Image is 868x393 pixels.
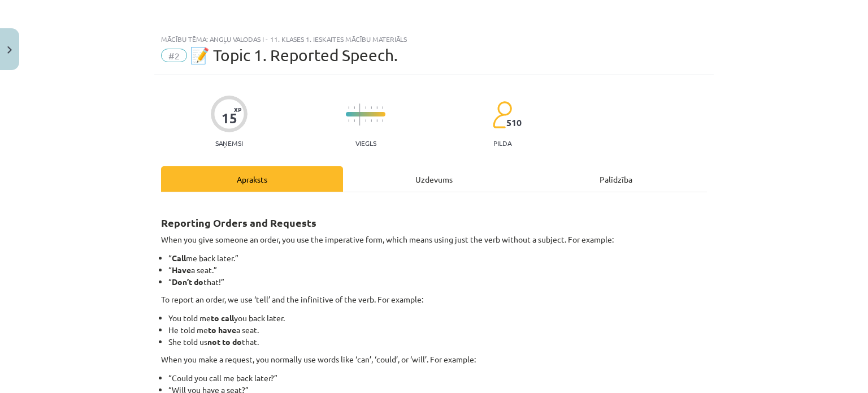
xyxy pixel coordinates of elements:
span: #2 [161,49,187,62]
img: icon-short-line-57e1e144782c952c97e751825c79c345078a6d821885a25fce030b3d8c18986b.svg [365,106,366,109]
strong: to call [211,313,234,323]
li: He told me a seat. [168,324,707,336]
img: icon-short-line-57e1e144782c952c97e751825c79c345078a6d821885a25fce030b3d8c18986b.svg [354,119,355,122]
img: icon-short-line-57e1e144782c952c97e751825c79c345078a6d821885a25fce030b3d8c18986b.svg [371,119,372,122]
span: 510 [506,118,522,128]
li: “ a seat.” [168,264,707,276]
li: She told us that. [168,336,707,348]
p: Saņemsi [211,139,248,147]
div: 15 [222,110,237,126]
img: icon-short-line-57e1e144782c952c97e751825c79c345078a6d821885a25fce030b3d8c18986b.svg [365,119,366,122]
li: “ me back later.” [168,252,707,264]
div: Palīdzība [525,166,707,192]
img: icon-long-line-d9ea69661e0d244f92f715978eff75569469978d946b2353a9bb055b3ed8787d.svg [359,103,361,126]
li: You told me you back later. [168,312,707,324]
img: students-c634bb4e5e11cddfef0936a35e636f08e4e9abd3cc4e673bd6f9a4125e45ecb1.svg [492,101,512,129]
span: 📝 Topic 1. Reported Speech. [190,46,398,64]
p: Viegls [355,139,376,147]
img: icon-short-line-57e1e144782c952c97e751825c79c345078a6d821885a25fce030b3d8c18986b.svg [348,106,349,109]
span: XP [234,106,241,113]
li: “ that!” [168,276,707,288]
strong: not to do [207,336,242,347]
strong: Don’t do [172,277,203,287]
img: icon-close-lesson-0947bae3869378f0d4975bcd49f059093ad1ed9edebbc8119c70593378902aed.svg [7,46,12,54]
strong: Have [172,265,191,275]
p: To report an order, we use ‘tell’ and the infinitive of the verb. For example: [161,293,707,305]
img: icon-short-line-57e1e144782c952c97e751825c79c345078a6d821885a25fce030b3d8c18986b.svg [348,119,349,122]
div: Uzdevums [343,166,525,192]
img: icon-short-line-57e1e144782c952c97e751825c79c345078a6d821885a25fce030b3d8c18986b.svg [376,119,377,122]
img: icon-short-line-57e1e144782c952c97e751825c79c345078a6d821885a25fce030b3d8c18986b.svg [382,106,383,109]
p: pilda [493,139,511,147]
p: When you give someone an order, you use the imperative form, which means using just the verb with... [161,234,707,245]
li: “Could you call me back later?” [168,372,707,384]
img: icon-short-line-57e1e144782c952c97e751825c79c345078a6d821885a25fce030b3d8c18986b.svg [354,106,355,109]
strong: Call [172,253,186,263]
img: icon-short-line-57e1e144782c952c97e751825c79c345078a6d821885a25fce030b3d8c18986b.svg [371,106,372,109]
img: icon-short-line-57e1e144782c952c97e751825c79c345078a6d821885a25fce030b3d8c18986b.svg [382,119,383,122]
img: icon-short-line-57e1e144782c952c97e751825c79c345078a6d821885a25fce030b3d8c18986b.svg [376,106,377,109]
strong: Reporting Orders and Requests [161,216,316,229]
div: Apraksts [161,166,343,192]
div: Mācību tēma: Angļu valodas i - 11. klases 1. ieskaites mācību materiāls [161,35,707,43]
p: When you make a request, you normally use words like ‘can’, ‘could’, or ‘will’. For example: [161,353,707,365]
strong: to have [208,325,236,335]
